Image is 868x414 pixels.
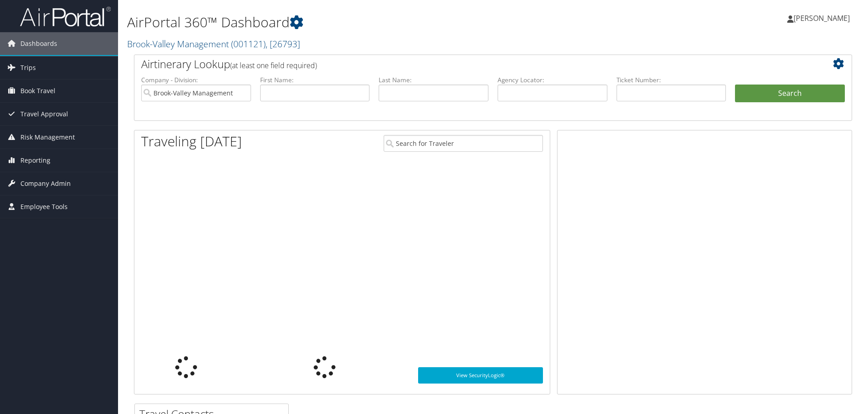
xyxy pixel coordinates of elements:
[20,172,71,195] span: Company Admin
[20,56,36,79] span: Trips
[384,135,543,152] input: Search for Traveler
[20,149,50,172] span: Reporting
[230,60,317,70] span: (at least one field required)
[418,367,543,384] a: View SecurityLogic®
[379,75,488,85] label: Last Name:
[127,13,615,32] h1: AirPortal 360™ Dashboard
[20,80,55,102] span: Book Travel
[787,5,859,32] a: [PERSON_NAME]
[141,132,242,151] h1: Traveling [DATE]
[231,38,266,50] span: ( 001121 )
[20,6,111,27] img: airportal-logo.png
[266,38,300,50] span: , [ 26793 ]
[20,32,57,55] span: Dashboards
[141,56,785,72] h2: Airtinerary Lookup
[260,75,370,85] label: First Name:
[794,13,850,23] span: [PERSON_NAME]
[20,126,75,149] span: Risk Management
[735,85,845,103] button: Search
[20,103,68,125] span: Travel Approval
[127,38,300,50] a: Brook-Valley Management
[498,75,607,85] label: Agency Locator:
[20,195,68,218] span: Employee Tools
[616,75,726,85] label: Ticket Number:
[141,75,251,85] label: Company - Division:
